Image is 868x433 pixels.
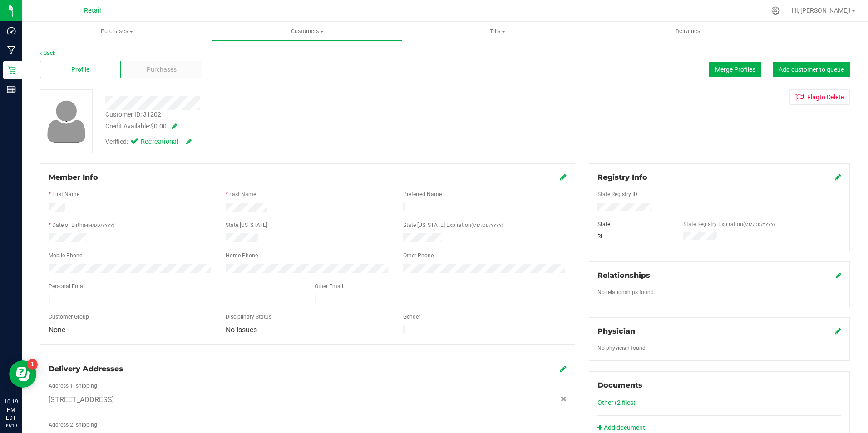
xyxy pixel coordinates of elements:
label: Address 2: shipping [49,421,97,429]
span: None [49,325,65,334]
a: Other (2 files) [597,399,636,406]
label: Other Email [315,282,343,290]
label: Last Name [229,190,256,198]
button: Merge Profiles [709,62,761,77]
span: Deliveries [663,27,713,35]
span: Add customer to queue [779,66,844,73]
a: Purchases [22,22,212,41]
p: 09/19 [4,422,18,429]
span: Documents [597,381,642,389]
span: Physician [597,327,635,335]
span: Tills [403,27,592,35]
iframe: Resource center [9,360,36,388]
label: Other Phone [403,251,434,260]
label: Personal Email [49,282,86,290]
span: [STREET_ADDRESS] [49,394,114,405]
span: (MM/DD/YYYY) [471,223,503,228]
label: Disciplinary Status [226,313,271,321]
label: Gender [403,313,420,321]
span: $0.00 [150,123,167,130]
a: Deliveries [593,22,783,41]
label: State Registry Expiration [683,220,775,228]
a: Customers [212,22,402,41]
span: No Issues [226,325,257,334]
button: Flagto Delete [789,89,850,105]
span: Registry Info [597,173,647,182]
span: Profile [71,65,89,74]
span: Delivery Addresses [49,364,123,373]
span: (MM/DD/YYYY) [83,223,114,228]
span: Relationships [597,271,650,280]
label: Home Phone [226,251,258,260]
label: Customer Group [49,313,89,321]
span: Purchases [22,27,212,35]
label: Preferred Name [403,190,442,198]
a: Back [40,50,55,56]
span: Member Info [49,173,98,182]
span: Retail [84,7,101,15]
inline-svg: Retail [7,65,16,74]
inline-svg: Manufacturing [7,46,16,55]
label: State [US_STATE] Expiration [403,221,503,229]
img: user-icon.png [43,98,90,145]
div: Customer ID: 31202 [105,110,161,119]
button: Add customer to queue [773,62,850,77]
label: Address 1: shipping [49,382,97,390]
div: Verified: [105,137,192,147]
a: Add document [597,423,650,433]
span: Hi, [PERSON_NAME]! [792,7,851,14]
label: First Name [52,190,79,198]
label: Date of Birth [52,221,114,229]
a: Tills [403,22,593,41]
span: Customers [212,27,402,35]
label: State Registry ID [597,190,637,198]
div: State [591,220,676,228]
span: No physician found. [597,345,647,351]
inline-svg: Dashboard [7,26,16,35]
inline-svg: Reports [7,85,16,94]
label: Mobile Phone [49,251,82,260]
div: Manage settings [770,6,781,15]
p: 10:19 PM EDT [4,398,18,422]
span: Recreational [141,137,177,147]
iframe: Resource center unread badge [27,359,38,370]
label: No relationships found. [597,288,655,296]
div: Credit Available: [105,122,503,131]
label: State [US_STATE] [226,221,267,229]
div: RI [591,232,676,241]
span: Purchases [147,65,177,74]
span: Merge Profiles [715,66,755,73]
span: (MM/DD/YYYY) [743,222,775,227]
